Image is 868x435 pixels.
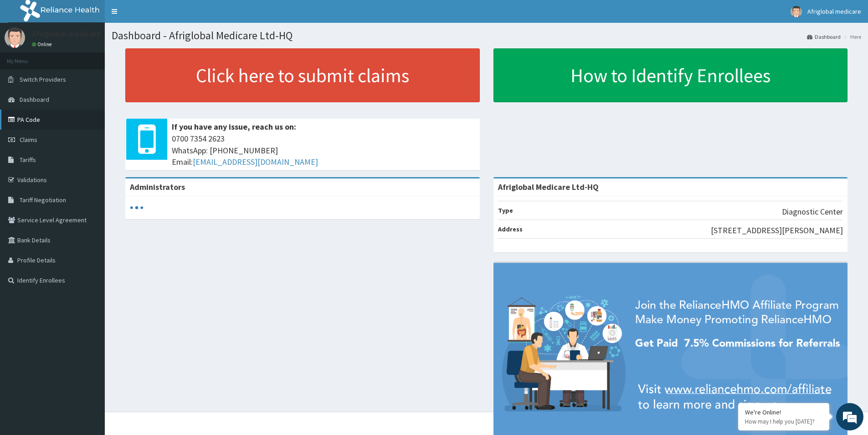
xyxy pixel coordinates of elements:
a: Dashboard [807,33,841,41]
span: Tariffs [20,156,36,164]
b: If you have any issue, reach us on: [172,121,296,132]
b: Administrators [130,182,185,192]
h1: Dashboard - Afriglobal Medicare Ltd-HQ [112,30,861,42]
a: [EMAIL_ADDRESS][DOMAIN_NAME] [193,157,318,167]
img: User Image [791,6,802,17]
img: User Image [5,27,25,48]
a: Online [32,41,54,47]
svg: audio-loading [130,201,144,215]
span: Tariff Negotiation [20,196,66,204]
span: Claims [20,136,37,144]
span: Dashboard [20,95,49,104]
span: Switch Providers [20,75,66,84]
p: [STREET_ADDRESS][PERSON_NAME] [711,225,843,236]
b: Type [498,206,513,215]
a: Click here to submit claims [125,48,480,102]
span: Afriglobal medicare [807,7,861,16]
li: Here [842,33,861,41]
div: We're Online! [745,408,822,416]
a: How to Identify Enrollees [493,48,848,102]
span: 0700 7354 2623 WhatsApp: [PHONE_NUMBER] Email: [172,133,475,168]
strong: Afriglobal Medicare Ltd-HQ [498,182,599,192]
p: Diagnostic Center [782,206,843,218]
b: Address [498,225,523,233]
p: How may I help you today? [745,418,822,425]
p: Afriglobal medicare [32,30,101,38]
